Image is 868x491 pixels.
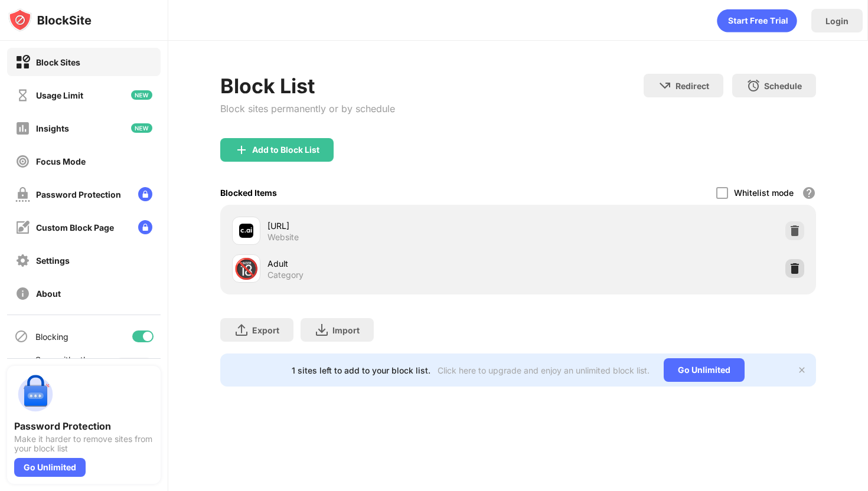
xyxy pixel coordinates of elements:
img: favicons [239,224,253,238]
div: Focus Mode [36,156,86,166]
div: Website [267,232,299,243]
div: Custom Block Page [36,222,114,233]
img: password-protection-off.svg [15,187,30,202]
img: lock-menu.svg [138,220,152,234]
div: Password Protection [14,420,154,432]
div: Whitelist mode [734,188,794,198]
div: Password Protection [36,189,121,199]
img: block-on.svg [15,55,30,70]
div: Import [332,325,360,335]
div: Block Sites [36,57,80,67]
img: logo-blocksite.svg [8,8,92,32]
div: [URL] [267,220,518,232]
div: Add to Block List [252,145,319,155]
img: lock-menu.svg [138,187,152,201]
div: Click here to upgrade and enjoy an unlimited block list. [438,365,650,375]
img: time-usage-off.svg [15,88,30,103]
div: Export [252,325,279,335]
div: Settings [36,256,70,266]
div: Schedule [764,81,802,91]
div: Blocked Items [220,188,277,198]
div: Redirect [676,81,709,91]
div: Block List [220,74,395,98]
div: About [36,289,61,299]
div: Make it harder to remove sites from your block list [14,434,154,453]
div: Sync with other devices [35,355,96,375]
div: Block sites permanently or by schedule [220,103,395,114]
img: new-icon.svg [131,90,152,100]
img: insights-off.svg [15,121,30,136]
div: Category [267,270,304,280]
img: customize-block-page-off.svg [15,220,30,235]
div: Blocking [35,332,68,342]
img: settings-off.svg [15,253,30,268]
img: sync-icon.svg [14,358,28,372]
img: push-password-protection.svg [14,373,57,415]
div: 1 sites left to add to your block list. [292,365,430,375]
div: Insights [36,123,69,133]
img: x-button.svg [797,365,807,375]
img: blocking-icon.svg [14,329,28,343]
div: Login [825,16,849,26]
img: focus-off.svg [15,154,30,169]
img: new-icon.svg [131,123,152,133]
img: about-off.svg [15,286,30,301]
div: Go Unlimited [14,458,86,477]
div: Usage Limit [36,90,83,100]
div: Go Unlimited [664,358,745,382]
div: animation [717,9,797,32]
div: Adult [267,257,518,270]
div: 🔞 [234,257,259,281]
